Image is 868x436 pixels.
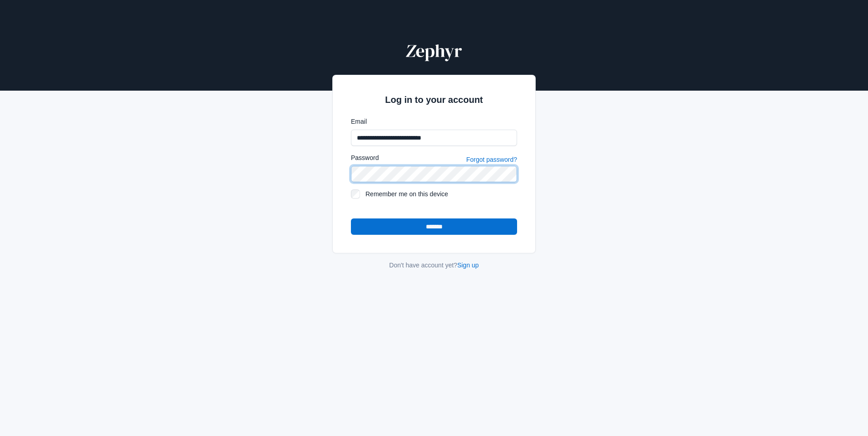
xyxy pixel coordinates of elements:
div: Don't have account yet? [332,261,536,270]
img: Zephyr Logo [404,40,464,62]
a: Sign up [457,262,478,269]
label: Password [351,153,379,162]
h2: Log in to your account [351,93,517,106]
a: Forgot password? [466,156,517,163]
label: Remember me on this device [365,189,517,199]
label: Email [351,117,517,126]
